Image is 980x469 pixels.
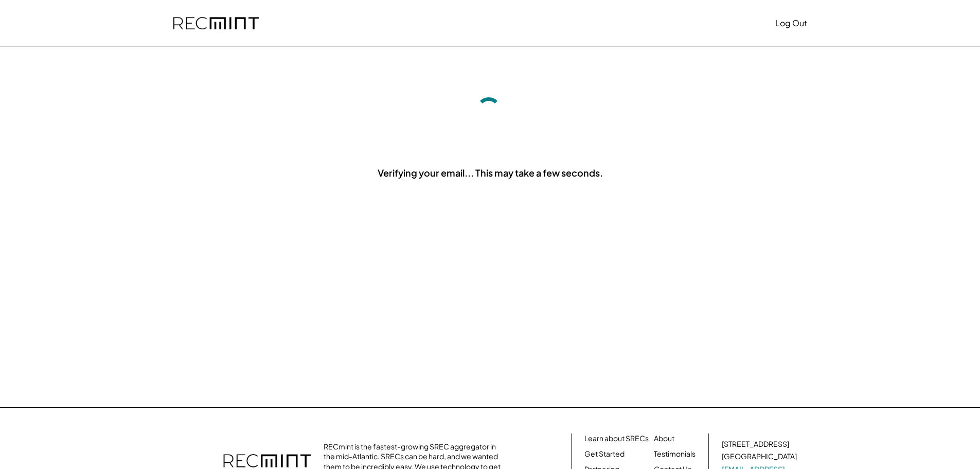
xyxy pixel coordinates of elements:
[654,449,696,459] a: Testimonials
[378,166,603,179] div: Verifying your email... This may take a few seconds.
[775,13,807,33] button: Log Out
[173,17,259,30] img: recmint-logotype%403x.png
[722,451,797,462] div: [GEOGRAPHIC_DATA]
[584,449,625,459] a: Get Started
[722,439,789,449] div: [STREET_ADDRESS]
[654,433,674,444] a: About
[584,433,649,444] a: Learn about SRECs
